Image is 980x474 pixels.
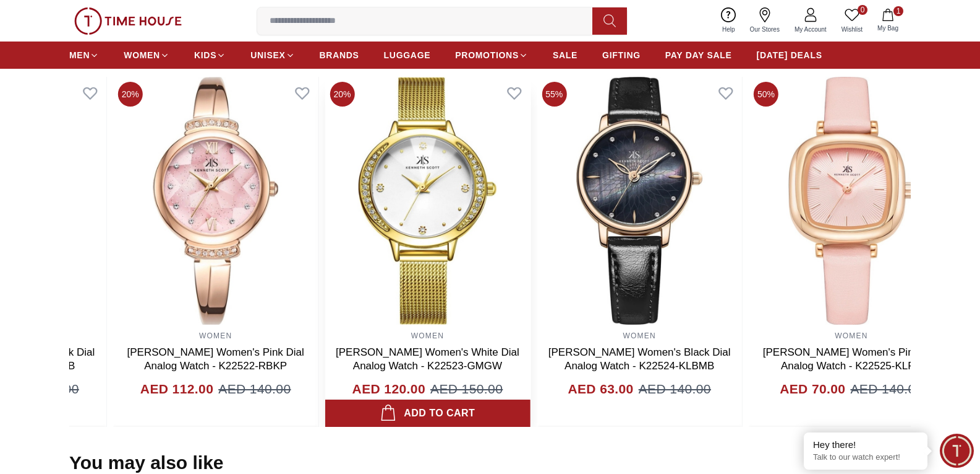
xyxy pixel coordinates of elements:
[537,77,742,325] img: Kenneth Scott Women's Black Dial Analog Watch - K22524-KLBMB
[384,49,431,61] span: LUGGAGE
[872,24,903,33] span: My Bag
[749,77,954,325] img: Kenneth Scott Women's Pink Dial Analog Watch - K22525-KLPP
[320,49,359,61] span: BRANDS
[665,49,732,61] span: PAY DAY SALE
[384,44,431,66] a: LUGGAGE
[813,439,918,451] div: Hey there!
[665,44,732,66] a: PAY DAY SALE
[199,331,232,340] a: WOMEN
[113,77,318,325] img: Kenneth Scott Women's Pink Dial Analog Watch - K22522-RBKP
[553,49,577,61] span: SALE
[743,5,787,37] a: Our Stores
[813,452,918,463] p: Talk to our watch expert!
[623,331,656,340] a: WOMEN
[858,5,867,15] span: 0
[69,452,224,474] h2: You may also like
[325,77,530,325] img: Kenneth Scott Women's White Dial Analog Watch - K22523-GMGW
[124,44,169,66] a: WOMEN
[330,82,355,107] span: 20%
[870,6,906,35] button: 1My Bag
[568,379,633,399] h4: AED 63.00
[218,379,291,399] span: AED 140.00
[194,44,226,66] a: KIDS
[7,379,79,399] span: AED 140.00
[757,49,822,61] span: [DATE] DEALS
[780,379,845,399] h4: AED 70.00
[835,331,867,340] a: WOMEN
[602,49,641,61] span: GIFTING
[325,400,530,427] button: Add to cart
[194,49,216,61] span: KIDS
[74,7,182,35] img: ...
[790,25,832,34] span: My Account
[553,44,577,66] a: SALE
[745,25,785,34] span: Our Stores
[430,379,503,399] span: AED 150.00
[548,346,731,372] a: [PERSON_NAME] Women's Black Dial Analog Watch - K22524-KLBMB
[837,25,867,34] span: Wishlist
[411,331,444,340] a: WOMEN
[124,49,160,61] span: WOMEN
[69,44,99,66] a: MEN
[940,434,974,468] div: Chat Widget
[542,82,566,107] span: 55%
[757,44,822,66] a: [DATE] DEALS
[118,82,143,107] span: 20%
[140,379,213,399] h4: AED 112.00
[250,49,285,61] span: UNISEX
[69,49,90,61] span: MEN
[639,379,711,399] span: AED 140.00
[834,5,870,37] a: 0Wishlist
[127,346,304,372] a: [PERSON_NAME] Women's Pink Dial Analog Watch - K22522-RBKP
[380,405,475,422] div: Add to cart
[320,44,359,66] a: BRANDS
[602,44,641,66] a: GIFTING
[455,44,528,66] a: PROMOTIONS
[715,5,743,37] a: Help
[850,379,922,399] span: AED 140.00
[352,379,425,399] h4: AED 120.00
[754,82,778,107] span: 50%
[455,49,519,61] span: PROMOTIONS
[763,346,940,372] a: [PERSON_NAME] Women's Pink Dial Analog Watch - K22525-KLPP
[717,25,740,34] span: Help
[336,346,519,372] a: [PERSON_NAME] Women's White Dial Analog Watch - K22523-GMGW
[893,6,903,16] span: 1
[250,44,294,66] a: UNISEX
